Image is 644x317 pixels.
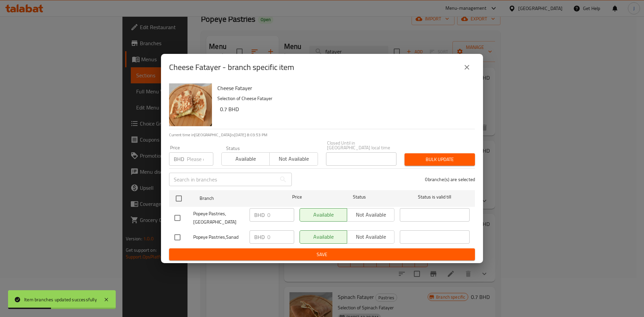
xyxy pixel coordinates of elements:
[275,193,319,201] span: Price
[217,83,470,93] h6: Cheese Fatayer
[24,296,97,303] div: Item branches updated successfully
[193,210,244,226] span: Popeye Pastries, [GEOGRAPHIC_DATA]
[459,59,475,75] button: close
[220,104,470,114] h6: 0.7 BHD
[169,248,475,261] button: Save
[174,250,470,259] span: Save
[169,132,475,138] p: Current time in [GEOGRAPHIC_DATA] is [DATE] 8:03:53 PM
[217,94,470,103] p: Selection of Cheese Fatayer
[425,176,475,183] p: 0 branche(s) are selected
[267,230,294,244] input: Please enter price
[269,152,318,166] button: Not available
[169,173,276,186] input: Search in branches
[174,155,184,163] p: BHD
[187,152,213,166] input: Please enter price
[325,193,394,201] span: Status
[193,233,244,241] span: Popeye Pastries,Sanad
[221,152,270,166] button: Available
[224,154,267,164] span: Available
[254,233,265,241] p: BHD
[169,83,212,126] img: Cheese Fatayer
[200,194,269,203] span: Branch
[410,155,470,164] span: Bulk update
[405,153,475,166] button: Bulk update
[267,208,294,222] input: Please enter price
[254,211,265,219] p: BHD
[400,193,470,201] span: Status is valid till
[272,154,315,164] span: Not available
[169,62,294,73] h2: Cheese Fatayer - branch specific item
